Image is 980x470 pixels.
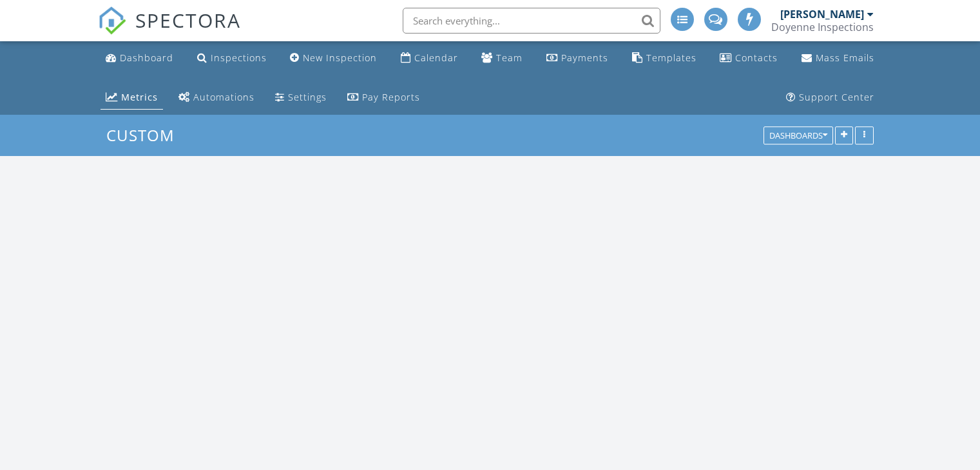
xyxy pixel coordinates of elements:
[496,52,523,64] div: Team
[403,8,660,34] input: Search everything...
[135,6,241,34] span: SPECTORA
[98,17,241,44] a: SPECTORA
[780,8,864,21] div: [PERSON_NAME]
[342,86,425,110] a: Pay Reports
[120,52,173,64] div: Dashboard
[764,127,833,145] button: Dashboards
[303,52,377,64] div: New Inspection
[796,46,879,70] a: Mass Emails
[396,46,463,70] a: Calendar
[270,86,332,110] a: Settings
[211,52,267,64] div: Inspections
[771,21,874,34] div: Doyenne Inspections
[735,52,778,64] div: Contacts
[799,91,874,103] div: Support Center
[121,91,158,103] div: Metrics
[101,86,163,110] a: Metrics
[414,52,458,64] div: Calendar
[541,46,613,70] a: Payments
[816,52,874,64] div: Mass Emails
[173,86,260,110] a: Automations (Advanced)
[627,46,702,70] a: Templates
[288,91,327,103] div: Settings
[285,46,382,70] a: New Inspection
[715,46,783,70] a: Contacts
[193,91,255,103] div: Automations
[192,46,272,70] a: Inspections
[101,46,178,70] a: Dashboard
[781,86,879,110] a: Support Center
[561,52,608,64] div: Payments
[98,6,126,35] img: The Best Home Inspection Software - Spectora
[769,132,827,141] div: Dashboards
[106,124,186,146] a: Custom
[476,46,528,70] a: Team
[362,91,420,103] div: Pay Reports
[646,52,697,64] div: Templates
